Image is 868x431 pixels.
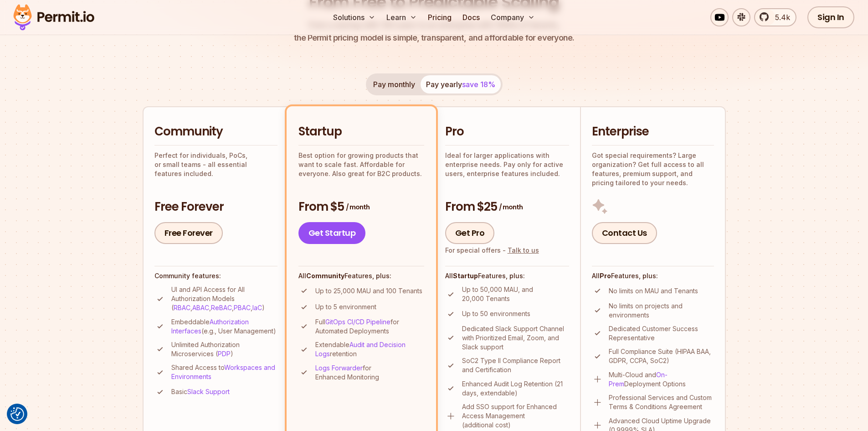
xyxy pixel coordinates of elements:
[9,2,98,33] img: Permit logo
[609,301,714,320] p: No limits on projects and environments
[600,272,611,280] strong: Pro
[499,203,523,212] span: / month
[171,318,249,335] a: Authorization Interfaces
[445,246,539,255] div: For special offers -
[453,272,478,280] strong: Startup
[609,393,714,411] p: Professional Services and Custom Terms & Conditions Agreement
[462,402,569,430] p: Add SSO support for Enhanced Access Management (additional cost)
[298,124,424,140] h2: Startup
[154,222,223,244] a: Free Forever
[154,124,277,140] h2: Community
[592,222,657,244] a: Contact Us
[171,363,277,381] p: Shared Access to
[807,6,854,28] a: Sign In
[325,318,390,326] a: GitOps CI/CD Pipeline
[154,271,277,280] h4: Community features:
[315,286,422,296] p: Up to 25,000 MAU and 100 Tenants
[171,387,230,396] p: Basic
[171,285,277,312] p: UI and API Access for All Authorization Models ( , , , , )
[192,304,209,312] a: ABAC
[252,304,262,312] a: IaC
[609,347,714,365] p: Full Compliance Suite (HIPAA BAA, GDPR, CCPA, SoC2)
[298,151,424,178] p: Best option for growing products that want to scale fast. Affordable for everyone. Also great for...
[462,324,569,352] p: Dedicated Slack Support Channel with Prioritized Email, Zoom, and Slack support
[754,8,796,26] a: 5.4k
[508,246,539,254] a: Talk to us
[218,350,231,358] a: PDP
[462,379,569,398] p: Enhanced Audit Log Retention (21 days, extendable)
[462,309,530,318] p: Up to 50 environments
[154,151,277,178] p: Perfect for individuals, PoCs, or small teams - all essential features included.
[383,8,421,26] button: Learn
[10,407,24,421] img: Revisit consent button
[315,341,406,358] a: Audit and Decision Logs
[445,271,569,280] h4: All Features, plus:
[306,272,344,280] strong: Community
[592,151,714,187] p: Got special requirements? Large organization? Get full access to all features, premium support, a...
[329,8,379,26] button: Solutions
[315,302,376,312] p: Up to 5 environment
[770,12,790,23] span: 5.4k
[424,8,455,26] a: Pricing
[368,75,421,93] button: Pay monthly
[154,199,277,215] h3: Free Forever
[609,324,714,343] p: Dedicated Customer Success Representative
[487,8,539,26] button: Company
[445,151,569,178] p: Ideal for larger applications with enterprise needs. Pay only for active users, enterprise featur...
[187,388,230,395] a: Slack Support
[609,370,714,389] p: Multi-Cloud and Deployment Options
[462,356,569,374] p: SoC2 Type II Compliance Report and Certification
[298,271,424,280] h4: All Features, plus:
[609,371,668,388] a: On-Prem
[445,124,569,140] h2: Pro
[592,271,714,280] h4: All Features, plus:
[171,340,277,358] p: Unlimited Authorization Microservices ( )
[234,304,251,312] a: PBAC
[315,340,424,358] p: Extendable retention
[445,199,569,215] h3: From $25
[459,8,483,26] a: Docs
[174,304,190,312] a: RBAC
[592,124,714,140] h2: Enterprise
[609,286,698,296] p: No limits on MAU and Tenants
[445,222,495,244] a: Get Pro
[298,199,424,215] h3: From $5
[462,285,569,303] p: Up to 50,000 MAU, and 20,000 Tenants
[211,304,232,312] a: ReBAC
[315,364,363,372] a: Logs Forwarder
[10,407,24,421] button: Consent Preferences
[315,317,424,336] p: Full for Automated Deployments
[298,222,366,244] a: Get Startup
[346,203,370,212] span: / month
[315,363,424,382] p: for Enhanced Monitoring
[171,317,277,336] p: Embeddable (e.g., User Management)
